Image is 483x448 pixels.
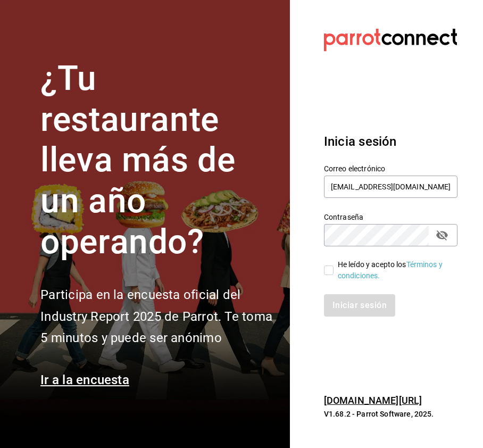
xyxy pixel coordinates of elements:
[433,226,451,244] button: passwordField
[324,164,457,172] label: Correo electrónico
[324,395,422,406] a: [DOMAIN_NAME][URL]
[40,59,277,263] h1: ¿Tu restaurante lleva más de un año operando?
[338,259,449,281] div: He leído y acepto los
[40,284,277,349] h2: Participa en la encuesta oficial del Industry Report 2025 de Parrot. Te toma 5 minutos y puede se...
[40,372,129,387] a: Ir a la encuesta
[324,176,457,198] input: Ingresa tu correo electrónico
[338,260,443,280] a: Términos y condiciones.
[324,213,457,220] label: Contraseña
[324,132,457,151] h3: Inicia sesión
[324,409,457,419] p: V1.68.2 - Parrot Software, 2025.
